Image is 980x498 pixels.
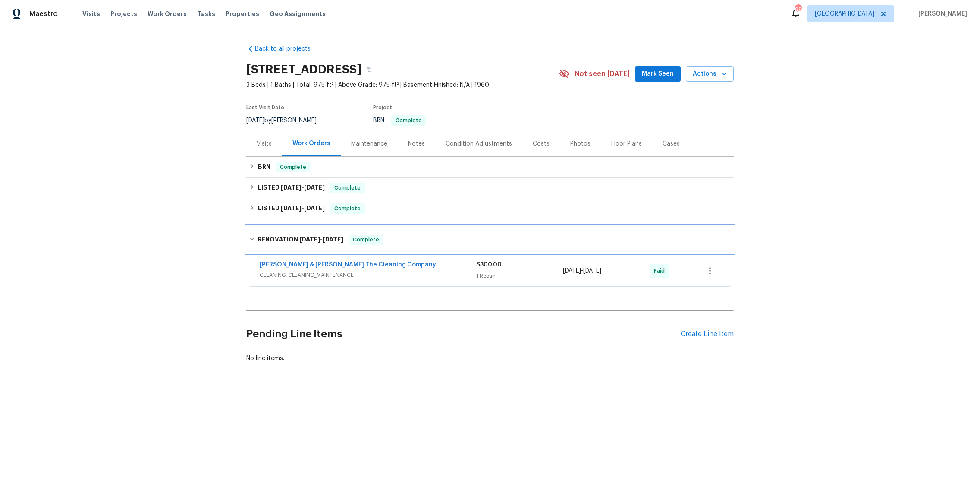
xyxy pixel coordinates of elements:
[226,10,259,18] span: Properties
[681,330,734,338] div: Create Line Item
[299,236,343,242] span: -
[246,44,329,53] a: Back to all projects
[446,140,512,148] div: Condition Adjustments
[304,184,325,190] span: [DATE]
[476,262,502,268] span: $300.00
[361,62,377,77] button: Copy Address
[110,10,137,18] span: Projects
[533,140,550,148] div: Costs
[663,140,680,148] div: Cases
[563,266,601,275] span: -
[197,11,215,17] span: Tasks
[304,205,325,211] span: [DATE]
[351,140,387,148] div: Maintenance
[642,69,674,79] span: Mark Seen
[611,140,642,148] div: Floor Plans
[246,354,734,363] div: No line items.
[258,203,325,214] h6: LISTED
[349,235,383,244] span: Complete
[270,10,326,18] span: Geo Assignments
[246,105,284,110] span: Last Visit Date
[476,272,563,280] div: 1 Repair
[246,157,734,178] div: BRN Complete
[148,10,187,18] span: Work Orders
[281,205,302,211] span: [DATE]
[686,66,734,82] button: Actions
[915,10,967,18] span: [PERSON_NAME]
[575,70,630,78] span: Not seen [DATE]
[292,139,330,148] div: Work Orders
[246,117,264,124] span: [DATE]
[392,118,425,123] span: Complete
[246,198,734,219] div: LISTED [DATE]-[DATE]Complete
[246,81,559,89] span: 3 Beds | 1 Baths | Total: 975 ft² | Above Grade: 975 ft² | Basement Finished: N/A | 1960
[281,205,325,211] span: -
[281,184,302,190] span: [DATE]
[281,184,325,190] span: -
[246,115,327,126] div: by [PERSON_NAME]
[583,268,601,274] span: [DATE]
[246,178,734,198] div: LISTED [DATE]-[DATE]Complete
[373,117,426,124] span: BRN
[331,204,364,213] span: Complete
[815,10,874,18] span: [GEOGRAPHIC_DATA]
[795,5,801,14] div: 98
[299,236,320,242] span: [DATE]
[257,140,272,148] div: Visits
[563,268,581,274] span: [DATE]
[693,69,727,79] span: Actions
[258,183,325,193] h6: LISTED
[29,10,58,18] span: Maestro
[373,105,392,110] span: Project
[260,271,476,279] span: CLEANING, CLEANING_MAINTENANCE
[635,66,681,82] button: Mark Seen
[258,235,343,245] h6: RENOVATION
[323,236,343,242] span: [DATE]
[654,266,668,275] span: Paid
[331,184,364,192] span: Complete
[260,262,436,268] a: [PERSON_NAME] & [PERSON_NAME] The Cleaning Company
[246,314,681,354] h2: Pending Line Items
[82,10,100,18] span: Visits
[246,65,361,74] h2: [STREET_ADDRESS]
[408,140,425,148] div: Notes
[570,140,591,148] div: Photos
[276,163,310,171] span: Complete
[258,162,270,172] h6: BRN
[246,226,734,254] div: RENOVATION [DATE]-[DATE]Complete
